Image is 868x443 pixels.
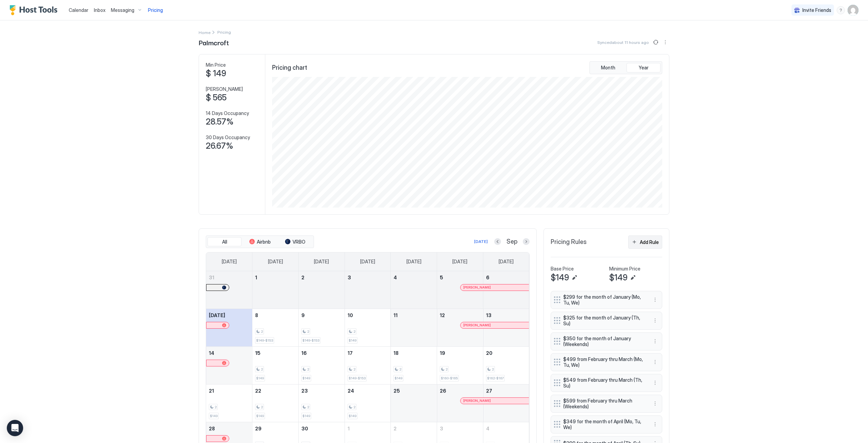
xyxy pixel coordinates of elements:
[463,323,526,327] div: [PERSON_NAME]
[301,350,307,356] span: 16
[473,237,489,246] button: [DATE]
[551,266,574,272] span: Base Price
[486,275,489,280] span: 6
[206,271,252,309] td: August 31, 2025
[252,422,298,435] a: September 29, 2025
[651,358,659,366] div: menu
[243,237,277,247] button: Airbnb
[348,350,353,356] span: 17
[206,86,243,92] span: [PERSON_NAME]
[651,337,659,345] div: menu
[651,337,659,345] button: More options
[394,426,397,431] span: 2
[391,271,437,284] a: September 4, 2025
[255,388,261,394] span: 22
[639,65,649,71] span: Year
[440,426,443,431] span: 3
[206,110,249,116] span: 14 Days Occupancy
[348,388,354,394] span: 24
[307,252,336,271] a: Tuesday
[314,259,329,265] span: [DATE]
[206,62,226,68] span: Min Price
[437,384,483,397] a: September 26, 2025
[302,376,310,380] span: $149
[298,346,345,384] td: September 16, 2025
[629,274,637,282] button: Edit
[563,398,644,410] span: $599 from February thru March (Weekends)
[601,65,615,71] span: Month
[298,384,345,422] td: September 23, 2025
[222,259,237,265] span: [DATE]
[441,376,458,380] span: $160-$165
[353,367,355,372] span: 2
[802,7,831,13] span: Invite Friends
[499,259,514,265] span: [DATE]
[307,367,309,372] span: 2
[345,271,391,309] td: September 3, 2025
[437,384,483,422] td: September 26, 2025
[345,271,391,284] a: September 3, 2025
[463,323,491,327] span: [PERSON_NAME]
[353,329,355,334] span: 2
[486,350,493,356] span: 20
[252,384,299,422] td: September 22, 2025
[597,40,649,45] span: Synced about 11 hours ago
[506,238,517,246] span: Sep
[563,294,644,306] span: $299 for the month of January (Mo, Tu, We)
[299,309,345,322] a: September 9, 2025
[207,237,241,247] button: All
[299,271,345,284] a: September 2, 2025
[298,309,345,346] td: September 9, 2025
[391,347,437,359] a: September 18, 2025
[206,309,252,346] td: September 7, 2025
[651,420,659,428] div: menu
[492,367,494,372] span: 2
[252,271,299,309] td: September 1, 2025
[302,414,310,418] span: $149
[256,414,264,418] span: $149
[256,376,264,380] span: $149
[651,316,659,325] div: menu
[206,68,226,79] span: $ 149
[551,238,587,246] span: Pricing Rules
[349,414,356,418] span: $149
[563,315,644,327] span: $325 for the month of January (Th, Su)
[394,388,400,394] span: 25
[440,312,445,318] span: 12
[307,405,309,409] span: 2
[563,419,644,430] span: $349 for the month of April (Mo, Tu, We)
[206,422,252,435] a: September 28, 2025
[353,405,355,409] span: 2
[483,422,529,435] a: October 4, 2025
[69,6,88,14] a: Calendar
[148,7,163,13] span: Pricing
[406,259,421,265] span: [DATE]
[483,309,529,322] a: September 13, 2025
[651,296,659,304] div: menu
[591,63,625,72] button: Month
[261,405,263,409] span: 2
[257,239,271,245] span: Airbnb
[206,93,227,103] span: $ 565
[252,346,299,384] td: September 15, 2025
[10,5,61,15] a: Host Tools Logo
[391,271,437,309] td: September 4, 2025
[487,376,504,380] span: $162-$167
[252,347,298,359] a: September 15, 2025
[661,38,669,46] button: More options
[301,426,308,431] span: 30
[494,238,501,245] button: Previous month
[483,347,529,359] a: September 20, 2025
[349,376,366,380] span: $149-$153
[651,379,659,387] button: More options
[206,346,252,384] td: September 14, 2025
[345,347,391,359] a: September 17, 2025
[199,37,229,47] span: Palmcroft
[848,5,858,16] div: User profile
[94,7,105,13] span: Inbox
[210,414,218,418] span: $149
[206,309,252,322] a: September 7, 2025
[255,350,261,356] span: 15
[215,405,217,409] span: 2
